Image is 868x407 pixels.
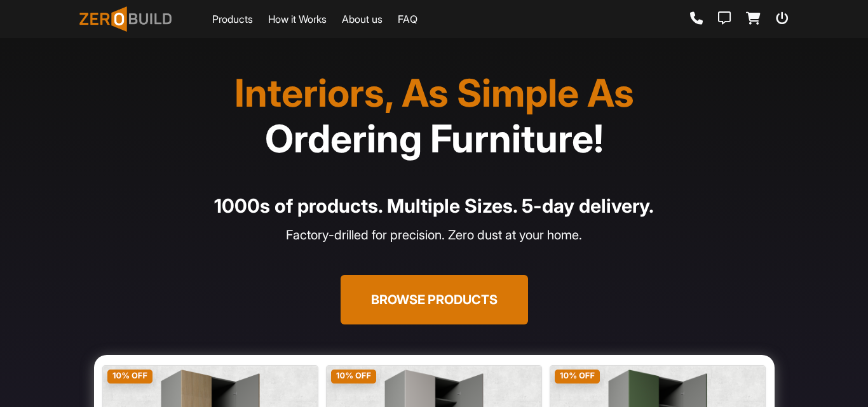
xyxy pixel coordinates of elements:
[398,11,417,27] a: FAQ
[79,6,172,32] img: ZeroBuild logo
[265,116,604,161] span: Ordering Furniture!
[268,11,327,27] a: How it Works
[87,225,781,244] p: Factory-drilled for precision. Zero dust at your home.
[212,11,253,27] a: Products
[341,275,528,324] button: Browse Products
[87,70,781,161] h1: Interiors, As Simple As
[776,12,789,26] a: Logout
[87,192,781,220] h4: 1000s of products. Multiple Sizes. 5-day delivery.
[342,11,383,27] a: About us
